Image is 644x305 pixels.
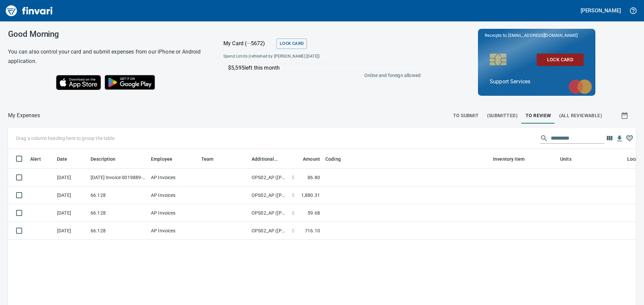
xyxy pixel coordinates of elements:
[560,155,580,163] span: Units
[325,155,341,163] span: Coding
[8,111,40,120] p: My Expenses
[201,155,222,163] span: Team
[223,53,370,60] span: Spend Limits (refreshed by [PERSON_NAME] [DATE])
[301,192,320,199] span: 1,880.31
[88,222,148,240] td: 66.128
[308,210,320,216] span: 59.68
[54,204,88,222] td: [DATE]
[537,54,584,66] button: Lock Card
[101,71,159,93] img: Get it on Google Play
[560,155,572,163] span: Units
[16,135,114,142] p: Drag a column heading here to group the table
[485,32,589,39] p: Receipts to:
[252,155,286,163] span: Additional Reviewer
[252,155,278,163] span: Additional Reviewer
[249,222,289,240] td: OPS02_AP ([PERSON_NAME], [PERSON_NAME], [PERSON_NAME], [PERSON_NAME])
[308,174,320,181] span: 86.80
[325,155,350,163] span: Coding
[294,155,320,163] span: Amount
[559,111,602,120] span: (All Reviewable)
[292,174,294,181] span: $
[565,76,595,97] img: mastercard.svg
[8,47,207,66] h6: You can also control your card and submit expenses from our iPhone or Android application.
[201,155,214,163] span: Team
[526,111,551,120] span: To Review
[579,5,623,16] button: [PERSON_NAME]
[88,169,148,186] td: [DATE] Invoice 0019889-IN from Highway Specialties LLC (1-10458)
[54,169,88,186] td: [DATE]
[493,155,533,163] span: Inventory Item
[453,111,479,120] span: To Submit
[228,64,417,72] p: $5,595 left this month
[54,222,88,240] td: [DATE]
[57,155,67,163] span: Date
[487,111,518,120] span: (Submitted)
[148,204,199,222] td: AP Invoices
[57,155,76,163] span: Date
[151,155,172,163] span: Employee
[292,227,294,234] span: $
[581,7,621,14] h5: [PERSON_NAME]
[490,78,584,86] p: Support Services
[305,227,320,234] span: 716.10
[604,133,614,143] button: Choose columns to display
[54,186,88,204] td: [DATE]
[148,186,199,204] td: AP Invoices
[493,155,525,163] span: Inventory Item
[614,134,625,144] button: Download Table
[303,155,320,163] span: Amount
[292,210,294,216] span: $
[249,186,289,204] td: OPS02_AP ([PERSON_NAME], [PERSON_NAME], [PERSON_NAME], [PERSON_NAME])
[292,192,294,199] span: $
[614,107,636,124] button: Show transactions within a particular date range
[507,32,578,39] span: [EMAIL_ADDRESS][DOMAIN_NAME]
[280,40,304,48] span: Lock Card
[8,111,40,120] nav: breadcrumb
[30,155,50,163] span: Alert
[88,204,148,222] td: 66.128
[223,40,274,48] p: My Card (···5672)
[249,169,289,186] td: OPS02_AP ([PERSON_NAME], [PERSON_NAME], [PERSON_NAME], [PERSON_NAME])
[249,204,289,222] td: OPS02_AP ([PERSON_NAME], [PERSON_NAME], [PERSON_NAME], [PERSON_NAME])
[151,155,181,163] span: Employee
[91,155,116,163] span: Description
[148,222,199,240] td: AP Invoices
[91,155,124,163] span: Description
[56,75,101,90] img: Download on the App Store
[542,56,578,64] span: Lock Card
[4,3,54,19] img: Finvari
[8,29,207,39] h3: Good Morning
[276,39,307,49] button: Lock Card
[148,169,199,186] td: AP Invoices
[30,155,41,163] span: Alert
[88,186,148,204] td: 66.128
[218,72,421,79] p: Online and foreign allowed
